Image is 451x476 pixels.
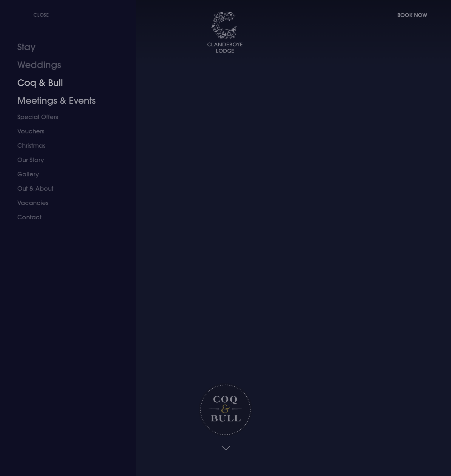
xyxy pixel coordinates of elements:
a: Gallery [17,167,112,181]
a: Vacancies [17,196,112,210]
a: Special Offers [17,110,112,124]
a: Weddings [17,56,112,74]
a: Vouchers [17,124,112,138]
a: Stay [17,38,112,56]
a: Out & About [17,181,112,196]
a: Christmas [17,138,112,153]
a: Our Story [17,153,112,167]
button: Close [18,9,49,21]
a: Contact [17,210,112,224]
a: Meetings & Events [17,92,112,110]
span: Close [33,12,49,18]
a: Coq & Bull [17,74,112,92]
